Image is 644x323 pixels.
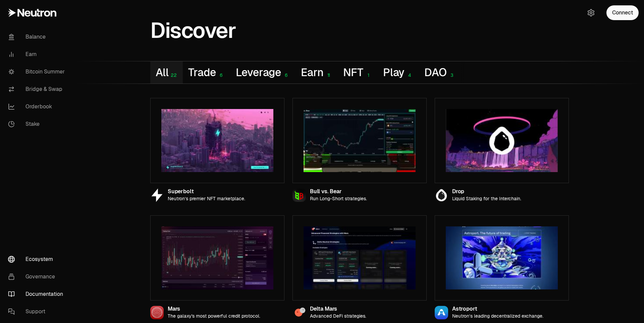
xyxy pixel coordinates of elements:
div: 1 [363,72,372,78]
p: Advanced DeFi strategies. [310,313,366,319]
a: Governance [3,268,72,285]
button: Play [378,61,419,84]
button: Earn [296,61,338,84]
a: Bitcoin Summer [3,63,72,80]
button: DAO [419,61,461,84]
p: The galaxy's most powerful credit protocol. [168,313,260,319]
button: Leverage [230,61,296,84]
img: Bull vs. Bear preview image [304,109,416,172]
div: 6 [281,72,290,78]
a: Documentation [3,285,72,303]
div: 6 [216,72,225,78]
a: Ecosystem [3,251,72,268]
a: Stake [3,115,72,133]
p: Run Long-Short strategies. [310,196,367,202]
p: Liquid Staking for the Interchain. [452,196,521,202]
a: Orderbook [3,98,72,115]
img: Astroport preview image [446,226,558,289]
button: NFT [338,61,377,84]
div: Mars [168,306,260,312]
a: Earn [3,46,72,63]
div: Astroport [452,306,543,312]
div: Superbolt [168,189,245,195]
img: Mars preview image [161,226,273,289]
div: 4 [405,72,414,78]
div: Delta Mars [310,306,366,312]
button: Connect [606,5,639,20]
div: 3 [447,72,456,78]
img: Drop preview image [446,109,558,172]
div: 11 [323,72,332,78]
div: Drop [452,189,521,195]
a: Support [3,303,72,320]
h1: Discover [150,21,236,40]
img: Delta Mars preview image [304,226,416,289]
a: Balance [3,28,72,46]
div: Bull vs. Bear [310,189,367,195]
div: 22 [168,72,177,78]
button: Trade [183,61,230,84]
a: Bridge & Swap [3,80,72,98]
button: All [150,61,183,84]
p: Neutron’s premier NFT marketplace. [168,196,245,202]
p: Neutron’s leading decentralized exchange. [452,313,543,319]
img: Superbolt preview image [161,109,273,172]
